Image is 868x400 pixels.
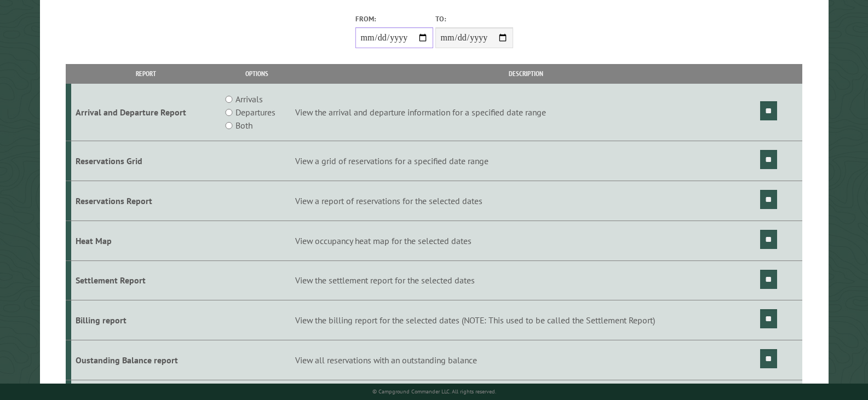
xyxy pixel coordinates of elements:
td: View the billing report for the selected dates (NOTE: This used to be called the Settlement Report) [293,300,758,340]
td: View occupancy heat map for the selected dates [293,221,758,260]
th: Options [221,64,293,83]
td: Oustanding Balance report [71,340,221,380]
td: Reservations Report [71,181,221,221]
td: View a grid of reservations for a specified date range [293,141,758,181]
td: Reservations Grid [71,141,221,181]
label: From: [355,14,433,24]
small: © Campground Commander LLC. All rights reserved. [372,388,496,395]
td: View a report of reservations for the selected dates [293,181,758,221]
td: Arrival and Departure Report [71,84,221,141]
td: View the arrival and departure information for a specified date range [293,84,758,141]
label: Both [235,119,252,132]
td: Heat Map [71,221,221,260]
label: To: [435,14,513,24]
td: View all reservations with an outstanding balance [293,340,758,380]
th: Report [71,64,221,83]
td: Billing report [71,300,221,340]
td: View the settlement report for the selected dates [293,260,758,300]
label: Departures [235,106,275,119]
th: Description [293,64,758,83]
label: Arrivals [235,92,263,106]
td: Settlement Report [71,260,221,300]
